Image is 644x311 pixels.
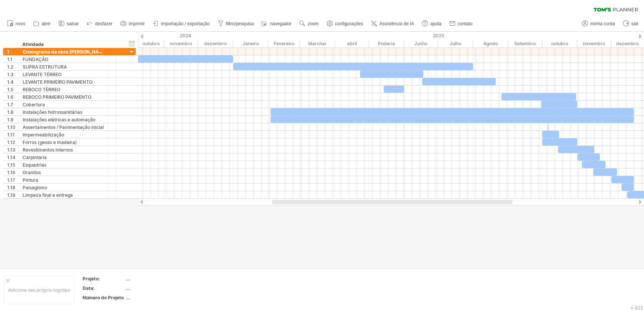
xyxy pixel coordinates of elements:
font: Cronograma da obra [PERSON_NAME] [23,49,108,55]
font: 1.10 [7,124,15,130]
font: Fevereiro [274,41,294,46]
font: Assentamentos / Pavimentação inicial [23,124,104,130]
font: 1.18 [7,185,15,190]
font: .... [126,285,130,291]
font: salvar [67,21,79,26]
font: Instalações elétricas e automação [23,117,95,123]
font: 1,15 [7,162,15,168]
font: Julho [450,41,461,46]
font: Revestimentos internos [23,147,73,153]
a: desfazer [85,19,115,29]
div: Novembro de 2024 [164,40,198,47]
div: Fevereiro de 2025 [268,40,300,47]
font: Forros (gesso e madeira) [23,139,77,145]
div: Outubro de 2024 [129,40,164,47]
font: dezembro [616,41,639,46]
div: Dezembro de 2024 [198,40,233,47]
a: Assistência de IA [369,19,416,29]
font: 1.17 [7,177,15,183]
font: 1.19 [7,192,15,198]
font: dezembro [204,41,227,46]
a: ajuda [420,19,443,29]
font: abril [347,41,357,46]
font: Marchar [308,41,327,46]
a: salvar [57,19,81,29]
font: .... [126,276,130,282]
font: 1.13 [7,147,15,153]
font: novembro [583,41,605,46]
font: 1.14 [7,155,15,160]
font: Assistência de IA [379,21,414,26]
font: outubro [551,41,568,46]
font: 2025 [433,33,444,38]
font: filtro/pesquisa [226,21,254,26]
font: LEVANTE TÉRREO [23,72,61,77]
font: Limpeza final e entrega [23,192,73,198]
div: Agosto de 2025 [473,40,508,47]
font: abrir [41,21,51,26]
font: .... [126,295,130,300]
font: outubro [143,41,160,46]
font: 1.1 [7,57,12,62]
a: abrir [31,19,53,29]
font: Poderia [378,41,395,46]
font: desfazer [95,21,112,26]
font: 1.6 [7,94,14,100]
font: novo [15,21,25,26]
font: Setembro [514,41,536,46]
font: 1.9 [7,117,14,123]
font: FUNDAÇÃO [23,57,48,62]
font: Atividade [22,41,44,47]
font: 1 [7,49,9,55]
div: Outubro de 2025 [542,40,577,47]
font: contato [458,21,472,26]
font: novembro [170,41,192,46]
a: minha conta [580,19,617,29]
a: navegador [260,19,294,29]
font: 1.11 [7,132,15,138]
font: Cobertura [23,102,45,107]
font: 1.16 [7,170,15,175]
font: Número do Projeto [83,295,124,300]
font: Granitos [23,170,41,175]
font: Impermeabilização [23,132,64,138]
a: contato [447,19,475,29]
font: Agosto [483,41,498,46]
font: 2024 [180,33,191,38]
font: Adicione seu próprio logotipo [8,287,70,293]
div: Setembro de 2025 [508,40,542,47]
font: Janeiro [243,41,259,46]
font: REBOCO TÉRREO [23,87,60,92]
font: navegador [270,21,292,26]
div: Março de 2025 [300,40,335,47]
font: sair [631,21,638,26]
a: imprimir [118,19,147,29]
div: Janeiro de 2025 [233,40,268,47]
a: novo [5,19,28,29]
div: Abril de 2025 [335,40,369,47]
font: SUPRA ESTRUTURA [23,64,67,70]
font: ajuda [430,21,441,26]
div: Maio de 2025 [369,40,404,47]
font: v 422 [631,305,643,311]
font: configurações [335,21,363,26]
div: Junho de 2025 [404,40,438,47]
font: imprimir [129,21,145,26]
a: configurações [325,19,366,29]
font: Pintura [23,177,38,183]
div: Julho de 2025 [438,40,473,47]
font: Data: [83,285,95,291]
a: sair [621,19,641,29]
font: 1.3 [7,72,14,77]
font: 1.12 [7,139,15,145]
font: 1.7 [7,102,13,107]
a: filtro/pesquisa [216,19,256,29]
font: Carpintaria [23,155,47,160]
font: 1.4 [7,79,14,85]
a: zoom [297,19,321,29]
font: 1.8 [7,109,14,115]
font: LEVANTE PRIMEIRO PAVIMENTO [23,79,92,85]
font: importação / exportação [161,21,210,26]
font: Junho [414,41,427,46]
font: zoom [307,21,318,26]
